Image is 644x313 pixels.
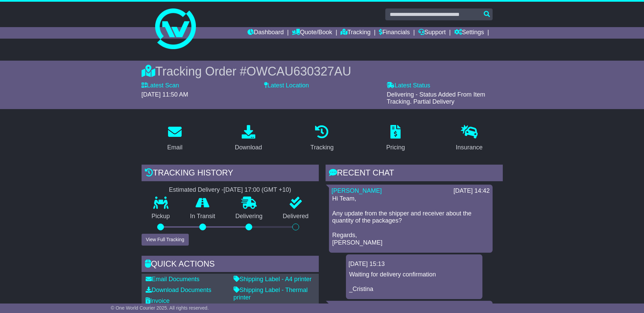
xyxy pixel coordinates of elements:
[273,213,319,220] p: Delivered
[452,123,487,154] a: Insurance
[386,143,405,152] div: Pricing
[234,276,312,283] a: Shipping Label - A4 printer
[231,123,266,154] a: Download
[142,64,503,79] div: Tracking Order #
[456,143,483,152] div: Insurance
[142,186,319,194] div: Estimated Delivery -
[146,297,170,304] a: Invoice
[341,27,370,39] a: Tracking
[418,27,446,39] a: Support
[349,271,479,293] p: Waiting for delivery confirmation _Cristina
[379,27,410,39] a: Financials
[146,276,200,283] a: Email Documents
[349,260,480,268] div: [DATE] 15:13
[264,82,309,89] label: Latest Location
[180,213,225,220] p: In Transit
[167,143,182,152] div: Email
[382,123,409,154] a: Pricing
[247,27,284,39] a: Dashboard
[454,27,484,39] a: Settings
[246,64,351,78] span: OWCAU630327AU
[142,213,180,220] p: Pickup
[454,187,490,195] div: [DATE] 14:42
[234,287,308,301] a: Shipping Label - Thermal printer
[224,186,291,194] div: [DATE] 17:00 (GMT +10)
[225,213,273,220] p: Delivering
[142,256,319,274] div: Quick Actions
[387,91,485,105] span: Delivering - Status Added From Item Tracking. Partial Delivery
[306,123,338,154] a: Tracking
[332,187,382,194] a: [PERSON_NAME]
[310,143,333,152] div: Tracking
[387,82,430,89] label: Latest Status
[332,195,489,246] p: Hi Team, Any update from the shipper and receiver about the quantity of the packages? Regards, [P...
[235,143,262,152] div: Download
[142,234,189,246] button: View Full Tracking
[142,82,179,89] label: Latest Scan
[142,165,319,183] div: Tracking history
[146,287,211,293] a: Download Documents
[326,165,503,183] div: RECENT CHAT
[111,305,209,311] span: © One World Courier 2025. All rights reserved.
[142,91,188,98] span: [DATE] 11:50 AM
[163,123,187,154] a: Email
[292,27,332,39] a: Quote/Book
